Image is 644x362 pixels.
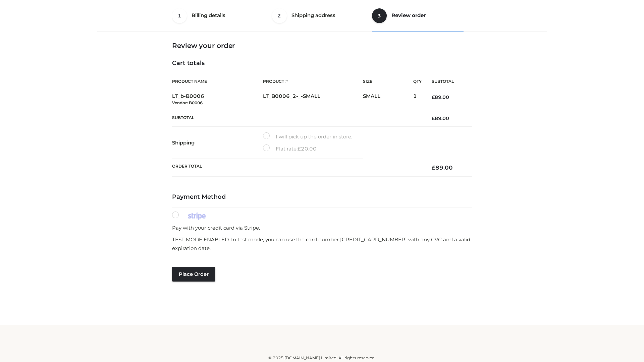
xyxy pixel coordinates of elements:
th: Product Name [172,74,263,89]
th: Size [363,74,410,89]
span: £ [432,115,435,121]
th: Product # [263,74,363,89]
p: Pay with your credit card via Stripe. [172,224,472,232]
bdi: 89.00 [432,94,449,100]
bdi: 20.00 [298,145,317,152]
td: SMALL [363,89,413,110]
div: © 2025 [DOMAIN_NAME] Limited. All rights reserved. [100,355,544,361]
th: Subtotal [422,74,472,89]
p: TEST MODE ENABLED. In test mode, you can use the card number [CREDIT_CARD_NUMBER] with any CVC an... [172,235,472,252]
td: 1 [413,89,422,110]
label: Flat rate: [263,144,317,153]
span: £ [298,145,301,152]
h4: Payment Method [172,193,472,201]
th: Order Total [172,159,422,177]
span: £ [432,164,435,171]
th: Shipping [172,127,263,159]
th: Subtotal [172,110,422,126]
th: Qty [413,74,422,89]
small: Vendor: B0006 [172,100,203,105]
td: LT_B0006_2-_-SMALL [263,89,363,110]
bdi: 89.00 [432,164,453,171]
label: I will pick up the order in store. [263,132,352,141]
td: LT_b-B0006 [172,89,263,110]
bdi: 89.00 [432,115,449,121]
h4: Cart totals [172,60,472,67]
button: Place order [172,267,215,282]
h3: Review your order [172,42,472,50]
span: £ [432,94,435,100]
